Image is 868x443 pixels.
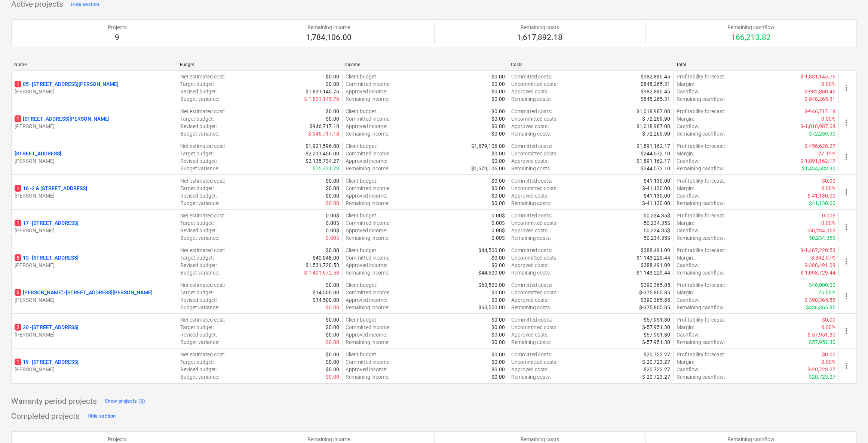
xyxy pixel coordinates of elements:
[800,123,835,130] p: $-1,018,987.08
[346,316,377,323] p: Client budget :
[637,142,670,150] p: $1,891,162.17
[491,199,505,207] p: $0.00
[644,177,670,185] p: $41,130.00
[15,123,174,130] p: [PERSON_NAME]
[346,73,377,80] p: Client budget :
[842,118,851,127] span: more_vert
[346,88,387,95] p: Approved income :
[511,254,558,261] p: Uncommitted costs :
[642,130,670,137] p: $-72,269.90
[642,219,670,227] p: -50,234.35$
[180,73,225,80] p: Net estimated cost :
[491,296,505,304] p: $0.00
[511,192,549,199] p: Approved costs :
[677,261,700,269] p: Cashflow :
[842,188,851,196] span: more_vert
[313,254,339,261] p: $40,048.00
[326,199,339,207] p: $0.00
[511,130,551,137] p: Remaining costs :
[804,261,835,269] p: $-388,491.09
[677,269,725,276] p: Remaining cashflow :
[677,227,700,234] p: Cashflow :
[306,32,352,43] p: 1,784,106.00
[511,212,552,219] p: Committed costs :
[15,324,21,331] span: 2
[809,199,835,207] p: $41,130.00
[517,24,562,31] p: Remaining costs
[677,304,725,311] p: Remaining cashflow :
[800,247,835,254] p: $-1,487,220.53
[842,153,851,162] span: more_vert
[677,281,725,289] p: Profitability forecast :
[842,222,851,231] span: more_vert
[677,289,694,296] p: Margin :
[306,88,339,95] p: $1,831,145.76
[677,95,725,103] p: Remaining cashflow :
[346,185,390,192] p: Committed income :
[511,289,558,296] p: Uncommitted costs :
[676,62,836,67] div: Total
[346,199,389,207] p: Remaining income :
[108,32,127,43] p: 9
[642,199,670,207] p: $-41,130.00
[511,108,552,115] p: Committed costs :
[15,254,174,269] div: 513 -[STREET_ADDRESS][PERSON_NAME]
[677,115,694,123] p: Margin :
[346,108,377,115] p: Client budget :
[677,212,725,219] p: Profitability forecast :
[346,281,377,289] p: Client budget :
[807,192,835,199] p: $-41,130.00
[842,83,851,92] span: more_vert
[491,150,505,157] p: $0.00
[346,130,389,137] p: Remaining income :
[180,165,219,172] p: Budget variance :
[345,62,505,67] div: Income
[15,227,174,234] p: [PERSON_NAME]
[103,396,147,408] button: Show projects (0)
[478,269,505,276] p: $44,500.00
[511,62,671,67] div: Costs
[677,80,694,88] p: Margin :
[15,359,21,365] span: 1
[180,88,217,95] p: Revised budget :
[641,150,670,157] p: $244,572.10
[326,73,339,80] p: $0.00
[15,331,174,338] p: [PERSON_NAME]
[15,115,174,130] div: 1[STREET_ADDRESS][PERSON_NAME][PERSON_NAME]
[180,254,214,261] p: Target budget :
[15,254,21,261] span: 5
[637,269,670,276] p: $1,143,229.44
[800,269,835,276] p: $-1,098,729.44
[677,192,700,199] p: Cashflow :
[637,108,670,115] p: $1,018,987.08
[642,115,670,123] p: $-72,269.90
[491,212,505,219] p: 0.00$
[641,247,670,254] p: $388,491.09
[14,62,174,67] div: Name
[346,123,387,130] p: Approved income :
[677,199,725,207] p: Remaining cashflow :
[180,177,225,185] p: Net estimated cost :
[346,80,390,88] p: Committed income :
[180,296,217,304] p: Revised budget :
[308,130,339,137] p: $-946,717.18
[180,316,225,323] p: Net estimated cost :
[491,80,505,88] p: $0.00
[15,81,21,87] span: 1
[180,281,225,289] p: Net estimated cost :
[180,234,219,242] p: Budget variance :
[821,115,835,123] p: 0.00%
[804,108,835,115] p: $-946,717.18
[511,227,549,234] p: Approved costs :
[818,289,835,296] p: 76.03%
[15,296,174,304] p: [PERSON_NAME]
[478,281,505,289] p: $60,500.00
[511,247,552,254] p: Committed costs :
[641,296,670,304] p: $390,365.85
[637,123,670,130] p: $1,018,987.08
[511,296,549,304] p: Approved costs :
[511,95,551,103] p: Remaining costs :
[491,73,505,80] p: $0.00
[346,157,387,165] p: Approved income :
[326,212,339,219] p: 0.00$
